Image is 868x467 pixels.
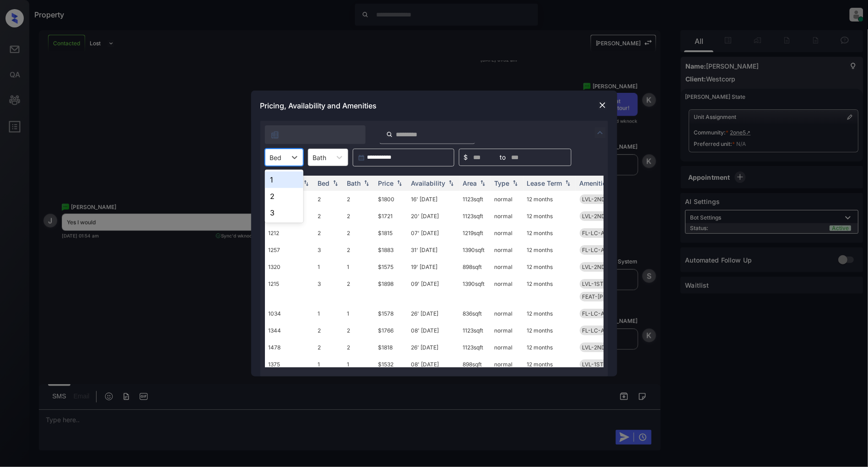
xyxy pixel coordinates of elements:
[411,179,446,187] div: Availability
[459,208,491,225] td: 1123 sqft
[344,322,375,339] td: 2
[314,275,344,305] td: 3
[314,339,344,356] td: 2
[344,305,375,322] td: 1
[459,225,491,242] td: 1219 sqft
[582,230,620,236] span: FL-LC-ALL-2B
[523,305,576,322] td: 12 months
[265,339,314,356] td: 1478
[463,179,477,187] div: Area
[459,258,491,275] td: 898 sqft
[523,322,576,339] td: 12 months
[459,191,491,208] td: 1123 sqft
[378,179,394,187] div: Price
[314,225,344,242] td: 2
[375,356,408,373] td: $1532
[408,339,459,356] td: 26' [DATE]
[459,305,491,322] td: 836 sqft
[314,191,344,208] td: 2
[344,242,375,258] td: 2
[362,180,371,187] img: sorting
[582,327,620,334] span: FL-LC-ALL-2B
[459,322,491,339] td: 1123 sqft
[265,305,314,322] td: 1034
[527,179,562,187] div: Lease Term
[491,208,523,225] td: normal
[344,275,375,305] td: 2
[491,225,523,242] td: normal
[408,208,459,225] td: 20' [DATE]
[408,322,459,339] td: 08' [DATE]
[270,130,280,140] img: icon-zuma
[408,305,459,322] td: 26' [DATE]
[314,322,344,339] td: 2
[582,280,613,287] span: LVL-1ST-3B
[347,179,361,187] div: Bath
[447,180,456,187] img: sorting
[265,188,303,204] div: 2
[598,101,607,110] img: close
[314,242,344,258] td: 3
[500,152,506,162] span: to
[523,356,576,373] td: 12 months
[344,208,375,225] td: 2
[459,242,491,258] td: 1390 sqft
[375,258,408,275] td: $1575
[491,275,523,305] td: normal
[265,356,314,373] td: 1375
[386,130,393,139] img: icon-zuma
[314,305,344,322] td: 1
[563,180,572,187] img: sorting
[582,247,620,253] span: FL-LC-ALL-3B
[302,180,311,187] img: sorting
[314,258,344,275] td: 1
[375,208,408,225] td: $1721
[459,275,491,305] td: 1390 sqft
[491,322,523,339] td: normal
[582,213,615,220] span: LVL-2ND-2B
[495,179,510,187] div: Type
[265,172,303,188] div: 1
[491,242,523,258] td: normal
[511,180,520,187] img: sorting
[408,356,459,373] td: 08' [DATE]
[375,242,408,258] td: $1883
[523,258,576,275] td: 12 months
[491,305,523,322] td: normal
[523,225,576,242] td: 12 months
[344,339,375,356] td: 2
[408,242,459,258] td: 31' [DATE]
[523,191,576,208] td: 12 months
[582,344,615,351] span: LVL-2ND-2B
[318,179,330,187] div: Bed
[408,191,459,208] td: 16' [DATE]
[408,225,459,242] td: 07' [DATE]
[582,361,612,368] span: LVL-1ST-1B
[265,204,303,221] div: 3
[491,191,523,208] td: normal
[251,91,617,121] div: Pricing, Availability and Amenities
[331,180,340,187] img: sorting
[408,258,459,275] td: 19' [DATE]
[314,356,344,373] td: 1
[491,258,523,275] td: normal
[375,191,408,208] td: $1800
[580,179,610,187] div: Amenities
[265,242,314,258] td: 1257
[582,263,615,270] span: LVL-2ND-1B
[491,356,523,373] td: normal
[344,258,375,275] td: 1
[375,339,408,356] td: $1818
[375,225,408,242] td: $1815
[459,356,491,373] td: 898 sqft
[375,275,408,305] td: $1898
[459,339,491,356] td: 1123 sqft
[375,322,408,339] td: $1766
[523,242,576,258] td: 12 months
[265,225,314,242] td: 1212
[408,275,459,305] td: 09' [DATE]
[395,180,404,187] img: sorting
[375,305,408,322] td: $1578
[265,258,314,275] td: 1320
[344,191,375,208] td: 2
